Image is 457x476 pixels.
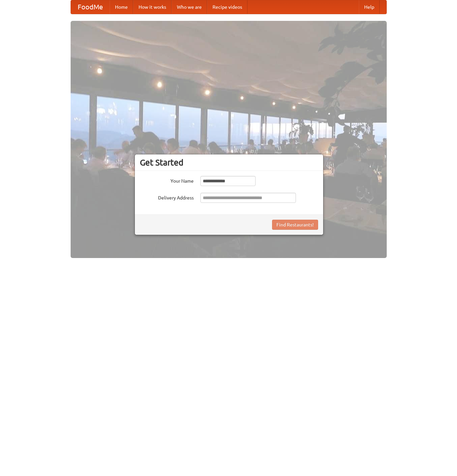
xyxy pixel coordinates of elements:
[71,0,110,14] a: FoodMe
[272,220,318,230] button: Find Restaurants!
[140,176,194,184] label: Your Name
[133,0,172,14] a: How it works
[140,193,194,201] label: Delivery Address
[207,0,247,14] a: Recipe videos
[110,0,133,14] a: Home
[359,0,380,14] a: Help
[140,157,318,168] h3: Get Started
[172,0,207,14] a: Who we are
